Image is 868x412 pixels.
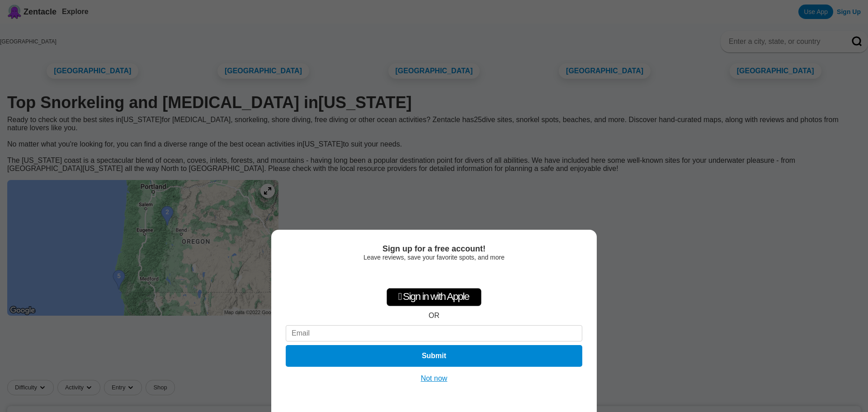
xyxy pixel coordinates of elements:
[388,265,480,285] iframe: Sign in with Google Button
[387,288,481,306] div: Sign in with Apple
[286,244,582,254] div: Sign up for a free account!
[286,325,582,341] input: Email
[418,374,450,383] button: Not now
[286,254,582,261] div: Leave reviews, save your favorite spots, and more
[429,312,439,320] div: OR
[286,345,582,367] button: Submit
